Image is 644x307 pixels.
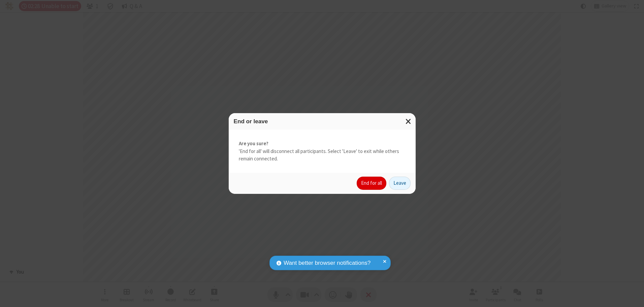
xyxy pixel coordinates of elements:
[284,259,371,267] span: Want better browser notifications?
[357,177,386,190] button: End for all
[234,118,411,125] h3: End or leave
[401,113,416,130] button: Close modal
[229,130,416,173] div: 'End for all' will disconnect all participants. Select 'Leave' to exit while others remain connec...
[389,177,411,190] button: Leave
[239,140,406,148] strong: Are you sure?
